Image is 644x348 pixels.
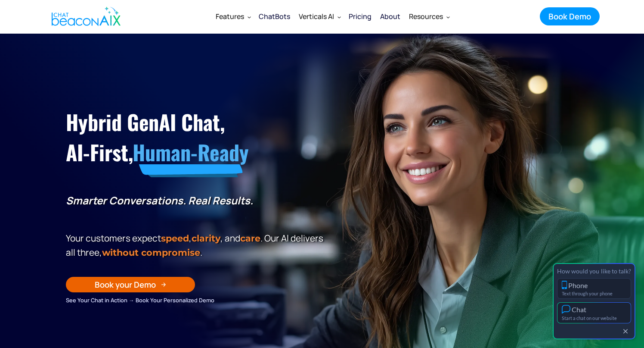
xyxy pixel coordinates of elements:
img: Arrow [161,282,166,287]
a: Pricing [344,5,376,28]
div: Features [211,6,254,27]
span: care [240,233,260,244]
strong: Smarter Conversations. Real Results. [66,193,253,207]
div: Book Demo [548,11,591,22]
a: home [44,1,125,31]
span: Human-Ready [133,137,248,167]
a: Book your Demo [66,277,195,292]
h1: Hybrid GenAI Chat, AI-First, [66,107,326,168]
div: Features [216,10,244,22]
div: Book your Demo [95,279,156,290]
strong: speed [161,233,189,244]
div: Verticals AI [299,10,334,22]
p: Your customers expect , , and . Our Al delivers all three, . [66,231,326,260]
div: Verticals AI [294,6,344,27]
img: Dropdown [248,15,251,19]
a: ChatBots [254,5,294,28]
a: About [376,5,405,28]
span: without compromise [102,247,200,258]
div: Resources [409,10,443,22]
div: ChatBots [259,10,290,22]
div: Pricing [349,10,372,22]
img: Dropdown [446,15,450,19]
a: Book Demo [540,7,600,25]
img: Dropdown [337,15,341,19]
div: About [380,10,400,22]
span: clarity [192,233,220,244]
div: See Your Chat in Action → Book Your Personalized Demo [66,295,326,305]
div: Resources [405,6,453,27]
